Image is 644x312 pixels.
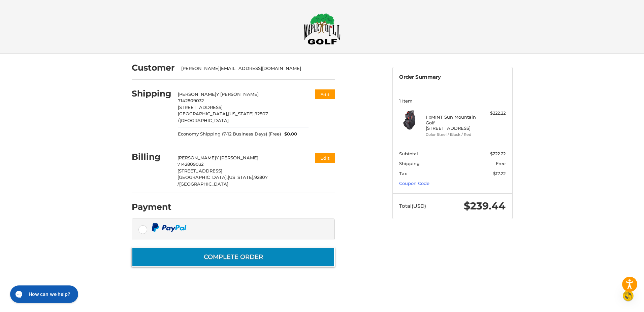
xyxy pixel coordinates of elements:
span: [PERSON_NAME] [178,155,216,160]
span: Y [PERSON_NAME] [216,155,258,160]
button: Complete order [132,247,335,267]
span: Shipping [399,161,420,166]
img: PayPal icon [152,223,187,232]
button: Edit [315,153,335,163]
h2: Billing [132,152,171,162]
span: [GEOGRAPHIC_DATA] [180,118,229,123]
div: [PERSON_NAME][EMAIL_ADDRESS][DOMAIN_NAME] [181,65,328,72]
span: 7142809032 [178,161,203,167]
img: Maple Hill Golf [303,13,341,45]
h4: 1 x MINT Sun Mountain Golf [STREET_ADDRESS] [426,114,477,131]
a: Coupon Code [399,181,429,186]
span: 92807 / [178,111,268,123]
button: Edit [315,89,335,99]
span: Tax [399,171,407,176]
li: Color Steel / Black / Red [426,132,477,138]
span: $239.44 [464,200,506,212]
h2: Payment [132,202,171,212]
span: [PERSON_NAME] [178,91,216,97]
span: $17.22 [493,171,506,176]
span: Free [496,161,506,166]
span: Subtotal [399,151,418,156]
h2: Shipping [132,88,171,99]
span: [GEOGRAPHIC_DATA] [179,181,228,187]
span: Y [PERSON_NAME] [216,91,259,97]
h3: Order Summary [399,74,506,80]
span: [US_STATE], [228,111,255,116]
span: [GEOGRAPHIC_DATA], [178,111,228,116]
span: [US_STATE], [228,174,254,180]
h3: 1 Item [399,98,506,104]
iframe: Gorgias live chat messenger [7,283,80,305]
span: $222.22 [490,151,506,156]
span: Total (USD) [399,203,426,209]
span: $0.00 [281,131,297,138]
span: 7142809032 [178,98,204,103]
h2: Customer [132,63,175,73]
span: [STREET_ADDRESS] [178,168,222,173]
span: [STREET_ADDRESS] [178,105,223,110]
span: Economy Shipping (7-12 Business Days) (Free) [178,131,281,138]
div: $222.22 [479,110,506,117]
span: 92807 / [178,174,268,187]
span: [GEOGRAPHIC_DATA], [178,174,228,180]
